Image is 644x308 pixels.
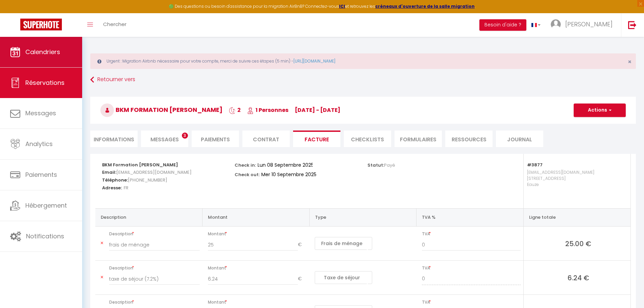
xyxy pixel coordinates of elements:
span: Réservations [25,78,65,87]
span: Messages [150,136,179,143]
img: Super Booking [20,19,62,30]
th: TVA % [416,208,524,226]
a: créneaux d'ouverture de la salle migration [375,3,475,9]
span: € [298,239,307,251]
li: Facture [293,131,340,147]
a: ... [PERSON_NAME] [546,13,621,37]
span: [PERSON_NAME] [565,20,613,28]
th: Ligne totale [523,208,630,226]
p: Statut: [367,161,395,168]
span: Description [109,229,200,239]
p: Check in: [235,161,256,168]
li: FORMULAIRES [395,131,442,147]
span: TVA [422,229,521,239]
span: 6.24 € [529,273,628,282]
li: Informations [90,131,138,147]
iframe: Chat [615,278,639,303]
span: . FR [122,183,128,193]
div: Urgent : Migration Airbnb nécessaire pour votre compte, merci de suivre ces étapes (5 min) - [90,53,636,69]
span: × [628,57,631,66]
span: Description [109,263,200,273]
button: Close [628,59,631,65]
span: TVA [422,298,521,307]
span: 1 Personnes [247,106,288,114]
button: Ouvrir le widget de chat LiveChat [5,3,26,23]
li: Paiements [192,131,239,147]
button: Besoin d'aide ? [479,19,526,31]
a: ICI [339,3,345,9]
span: Calendriers [25,48,60,56]
span: 25.00 € [529,239,628,248]
strong: Email: [102,169,116,175]
strong: BKM Formation [PERSON_NAME] [102,162,178,168]
span: Montant [208,229,307,239]
img: logout [628,21,637,29]
th: Montant [202,208,310,226]
a: [URL][DOMAIN_NAME] [293,58,335,64]
span: Description [109,298,200,307]
button: Actions [574,103,626,117]
span: Messages [25,109,56,117]
span: Analytics [25,140,53,148]
span: Hébergement [25,201,67,210]
span: Payé [384,162,395,168]
span: 3 [182,133,188,139]
li: Ressources [445,131,493,147]
span: Paiements [25,170,57,179]
strong: Adresse: [102,185,122,191]
p: Check out: [235,170,260,178]
span: Montant [208,298,307,307]
a: Retourner vers [90,74,636,86]
th: Description [95,208,202,226]
p: [EMAIL_ADDRESS][DOMAIN_NAME] [STREET_ADDRESS] Eauze [527,168,624,202]
span: [PHONE_NUMBER] [128,175,167,185]
span: [EMAIL_ADDRESS][DOMAIN_NAME] [116,167,192,177]
span: TVA [422,263,521,273]
span: BKM Formation [PERSON_NAME] [100,105,222,114]
img: ... [551,19,561,29]
span: Chercher [103,21,126,28]
th: Type [309,208,416,226]
span: Notifications [26,232,64,240]
li: Journal [496,131,543,147]
li: CHECKLISTS [344,131,391,147]
li: Contrat [242,131,290,147]
strong: Téléphone: [102,177,128,183]
strong: #3877 [527,162,543,168]
a: Chercher [98,13,132,37]
span: 2 [229,106,241,114]
span: € [298,273,307,285]
span: [DATE] - [DATE] [295,106,340,114]
span: Montant [208,263,307,273]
